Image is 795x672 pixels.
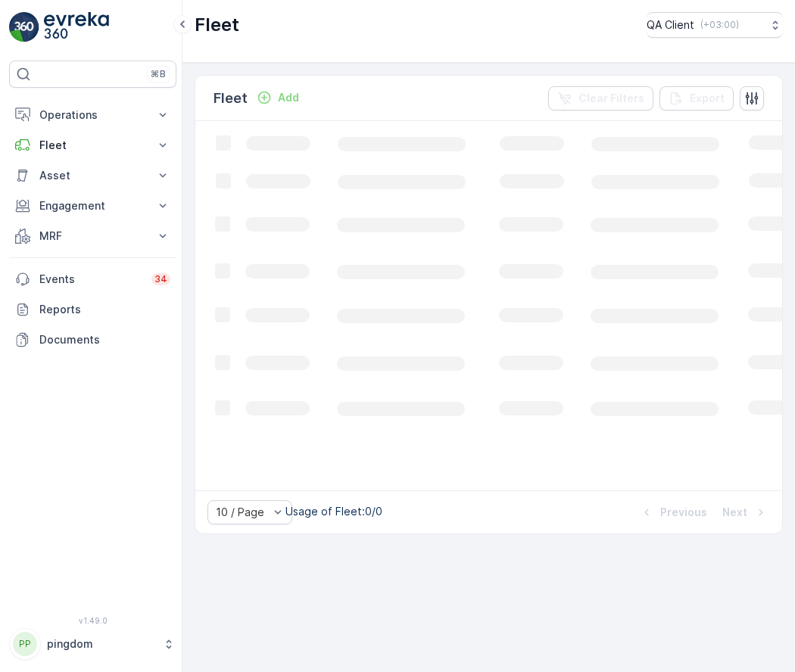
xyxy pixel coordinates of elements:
[39,138,146,153] p: Fleet
[9,221,176,251] button: MRF
[278,90,299,105] p: Add
[722,505,747,520] p: Next
[9,130,176,160] button: Fleet
[578,91,644,106] p: Clear Filters
[13,632,37,656] div: PP
[151,68,166,80] p: ⌘B
[647,12,783,38] button: QA Client(+03:00)
[285,504,382,519] p: Usage of Fleet : 0/0
[9,191,176,221] button: Engagement
[638,503,709,521] button: Previous
[39,107,146,123] p: Operations
[39,168,146,183] p: Asset
[154,273,167,285] p: 34
[47,636,155,652] p: pingdom
[39,229,146,244] p: MRF
[9,628,176,660] button: PPpingdom
[721,503,770,521] button: Next
[548,86,653,110] button: Clear Filters
[700,19,739,31] p: ( +03:00 )
[214,88,248,109] p: Fleet
[39,198,146,213] p: Engagement
[39,332,170,347] p: Documents
[39,272,142,287] p: Events
[9,616,176,625] span: v 1.49.0
[195,13,239,37] p: Fleet
[39,302,170,317] p: Reports
[9,325,176,355] a: Documents
[9,12,39,42] img: logo
[660,505,707,520] p: Previous
[9,100,176,130] button: Operations
[647,17,694,33] p: QA Client
[251,89,305,107] button: Add
[9,264,176,294] a: Events34
[44,12,109,42] img: logo_light-DOdMpM7g.png
[9,294,176,325] a: Reports
[659,86,734,110] button: Export
[9,160,176,191] button: Asset
[690,91,725,106] p: Export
